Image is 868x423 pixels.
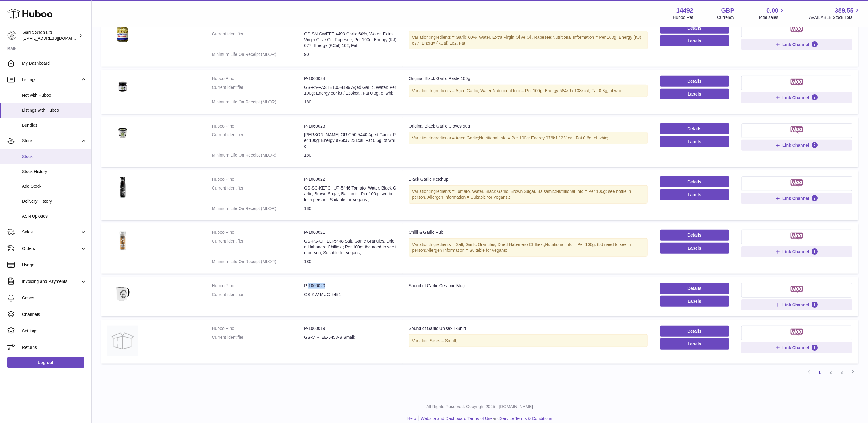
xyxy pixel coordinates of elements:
a: Log out [7,357,84,368]
dd: [PERSON_NAME]-ORIG50-5440 Aged Garlic; Per 100g: Energy 976kJ / 231cal, Fat 0.6g, of whic; [304,132,397,149]
span: Ingredients = Salt, Garlic Granules, Dried Habanero Chillies.; [430,242,545,247]
dt: Current identifier [212,85,304,96]
a: Details [660,230,729,240]
dd: GS-SN-SWEET-4493 Garlic 60%, Water, Extra Virgin Olive Oil, Rapesee; Per 100g: Energy (KJ) 677, E... [304,31,397,49]
dt: Current identifier [212,238,304,256]
dt: Huboo P no [212,283,304,289]
dt: Current identifier [212,132,304,149]
span: Allergen Information = Suitable for Vegans.; [427,195,510,200]
span: Sizes = Small; [430,338,457,343]
span: Returns [22,345,87,350]
span: Add Stock [22,183,87,189]
a: Website and Dashboard Terms of Use [421,416,493,421]
div: Chilli & Garlic Rub [409,230,648,235]
dt: Huboo P no [212,123,304,129]
a: Details [660,123,729,134]
a: 2 [825,367,836,378]
img: Chilli & Garlic Rub [107,230,138,251]
span: Link Channel [782,249,809,255]
a: Service Terms & Conditions [500,416,552,421]
span: [EMAIL_ADDRESS][DOMAIN_NAME] [23,36,90,41]
dd: 90 [304,52,397,57]
dt: Current identifier [212,185,304,203]
button: Link Channel [741,299,852,310]
span: Link Channel [782,143,809,148]
dt: Minimum Life On Receipt (MLOR) [212,99,304,105]
span: Invoicing and Payments [22,279,80,284]
dd: GS-KW-MUG-5451 [304,292,397,298]
dd: 180 [304,259,397,265]
dd: P-1060022 [304,176,397,182]
a: Details [660,76,729,87]
span: Stock History [22,169,87,175]
button: Labels [660,296,729,307]
dt: Current identifier [212,334,304,340]
button: Labels [660,338,729,349]
span: Allergen Information = Suitable for vegans; [426,248,507,253]
img: Black Garlic Ketchup [107,176,138,198]
img: Sound of Garlic Ceramic Mug [107,283,138,305]
div: Currency [717,15,735,20]
span: Usage [22,262,87,268]
dd: GS-CT-TEE-5453-S Small; [304,334,397,340]
a: Details [660,176,729,187]
div: Variation: [409,31,648,49]
img: woocommerce-small.png [791,179,803,187]
button: Link Channel [741,246,852,257]
div: Variation: [409,238,648,257]
div: Original Black Garlic Cloves 50g [409,123,648,129]
span: Bundles [22,122,87,128]
dd: P-1060019 [304,326,397,331]
strong: GBP [721,6,734,15]
span: Link Channel [782,302,809,308]
div: Variation: [409,85,648,97]
dd: 180 [304,99,397,105]
img: woocommerce-small.png [791,79,803,86]
dt: Minimum Life On Receipt (MLOR) [212,152,304,158]
span: Link Channel [782,345,809,350]
span: Link Channel [782,196,809,201]
dd: GS-PG-CHILLI-5448 Salt, Garlic Granules, Dried Habanero Chillies.; Per 100g: tbd need to see in p... [304,238,397,256]
dd: P-1060023 [304,123,397,129]
div: Sound of Garlic Ceramic Mug [409,283,648,289]
img: Sound of Garlic Unisex T-Shirt [107,326,138,356]
img: woocommerce-small.png [791,233,803,240]
a: 0.00 Total sales [758,6,785,20]
dd: P-1060020 [304,283,397,289]
span: Delivery History [22,198,87,204]
span: Stock [22,138,80,144]
img: woocommerce-small.png [791,126,803,134]
span: Cases [22,295,87,301]
img: internalAdmin-14492@internal.huboo.com [7,31,16,40]
span: Ingredients = Tomato, Water, Black Garlic, Brown Sugar, Balsamic; [430,189,556,194]
img: Sweet Pickled Garlic [107,23,138,44]
a: 3 [836,367,847,378]
button: Link Channel [741,342,852,353]
dd: P-1060024 [304,76,397,81]
a: Details [660,283,729,294]
dd: GS-SC-KETCHUP-5446 Tomato, Water, Black Garlic, Brown Sugar, Balsamic; Per 100g: see bottle in pe... [304,185,397,203]
button: Link Channel [741,193,852,204]
button: Labels [660,189,729,200]
span: Ingredients = Aged Garlic, Water; [430,88,493,93]
span: Listings with Huboo [22,107,87,113]
span: Nutritional Info = Per 100g: Energy 976kJ / 231cal, Fat 0.6g, of whic; [479,136,608,140]
div: Original Black Garlic Paste 100g [409,76,648,81]
dt: Current identifier [212,292,304,298]
span: Ingredients = Aged Garlic; [430,136,479,140]
span: Channels [22,312,87,317]
button: Labels [660,89,729,99]
dd: GS-PA-PASTE100-4499 Aged Garlic, Water; Per 100g: Energy 584kJ / 138kcal, Fat 0.3g, of whi; [304,85,397,96]
span: Ingredients = Garlic 60%, Water, Extra Virgin Olive Oil, Rapesee; [430,35,553,40]
a: Details [660,326,729,337]
span: 0.00 [767,6,779,15]
span: Link Channel [782,42,809,47]
span: AVAILABLE Stock Total [809,15,861,20]
span: Not with Huboo [22,92,87,98]
div: Variation: [409,185,648,204]
span: ASN Uploads [22,213,87,219]
span: 389.55 [835,6,854,15]
dt: Huboo P no [212,176,304,182]
button: Labels [660,136,729,147]
a: 1 [814,367,825,378]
